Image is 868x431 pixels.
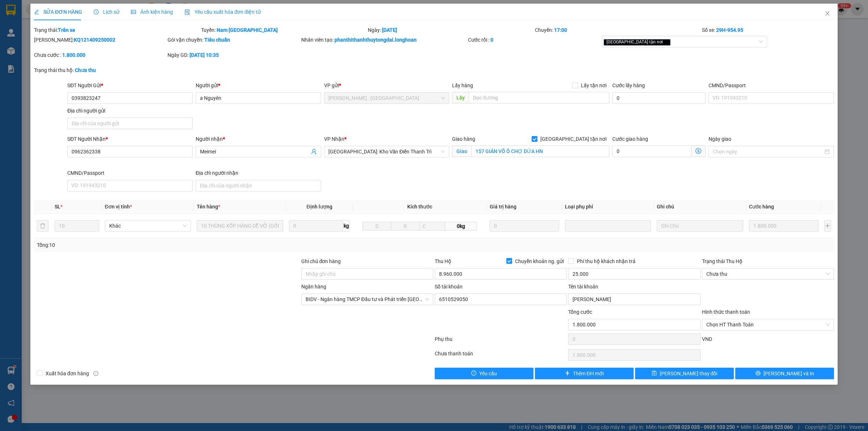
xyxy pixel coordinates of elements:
label: Cước lấy hàng [612,83,645,88]
span: kg [343,220,350,232]
div: Tuyến: [200,26,367,34]
span: VP Nhận [324,136,344,142]
span: [GEOGRAPHIC_DATA] tận nơi [537,135,609,143]
input: Tên tài khoản [568,293,700,305]
span: Giá trị hàng [490,204,516,210]
b: Trên xe [58,27,75,33]
b: Tiêu chuẩn [204,37,230,43]
div: Chuyến: [534,26,701,34]
span: Định lượng [307,204,332,210]
span: Yêu cầu [479,369,497,377]
div: Cước rồi : [468,36,600,44]
span: Chuyển khoản ng. gửi [512,257,567,265]
span: edit [34,9,39,14]
span: picture [131,9,136,14]
span: Lịch sử [94,9,119,15]
div: VP gửi [324,81,450,89]
div: Gói vận chuyển: [167,36,299,44]
span: Cước hàng [749,204,774,210]
label: Ngân hàng [301,284,326,290]
span: Thêm ĐH mới [573,369,604,377]
span: Giao [452,145,471,157]
label: Tên tài khoản [568,284,598,290]
button: save[PERSON_NAME] thay đổi [635,368,734,379]
button: Close [817,4,838,24]
input: Ngày giao [713,148,823,156]
th: Loại phụ phí [562,200,654,214]
span: Xuất hóa đơn hàng [43,369,92,377]
span: Chọn HT Thanh Toán [706,319,830,330]
span: Hà Nội: Kho Văn Điển Thanh Trì [328,146,445,157]
input: Cước giao hàng [612,145,692,157]
span: Chưa thu [706,269,830,279]
div: Chưa thanh toán [434,350,567,362]
span: Hồ Chí Minh : Kho Quận 12 [328,93,445,103]
input: Giao tận nơi [471,145,609,157]
input: R [391,222,420,231]
input: C [420,222,446,231]
span: Giao hàng [452,136,475,142]
span: Lấy tận nơi [578,81,609,89]
b: Chưa thu [75,67,96,73]
input: Cước lấy hàng [612,92,706,104]
span: 0kg [445,222,477,231]
button: plusThêm ĐH mới [535,368,634,379]
span: info-circle [93,371,98,376]
div: Tổng: 10 [37,241,335,249]
b: 17:00 [554,27,567,33]
button: plus [824,220,831,232]
b: KQ121409250002 [74,37,115,43]
b: 1.800.000 [62,52,85,58]
span: [PERSON_NAME] và In [763,369,814,377]
span: Phí thu hộ khách nhận trả [574,257,638,265]
span: Thu Hộ [435,258,451,264]
span: Kích thước [407,204,432,210]
span: Tên hàng [197,204,220,210]
img: icon [184,9,190,15]
b: 29H-954.95 [716,27,743,33]
button: delete [37,220,48,232]
div: CMND/Passport [67,169,193,177]
span: Lấy hàng [452,83,473,88]
input: Ghi Chú [657,220,743,232]
span: plus [565,371,570,376]
label: Cước giao hàng [612,136,648,142]
span: close [664,40,668,44]
input: 0 [490,220,559,232]
input: VD: Bàn, Ghế [197,220,283,232]
b: [DATE] 10:35 [190,52,219,58]
span: SỬA ĐƠN HÀNG [34,9,82,15]
button: exclamation-circleYêu cầu [435,368,533,379]
b: 0 [490,37,493,43]
label: Ghi chú đơn hàng [301,258,341,264]
div: SĐT Người Gửi [67,81,193,89]
div: SĐT Người Nhận [67,135,193,143]
span: Tổng cước [568,309,592,315]
span: SL [55,204,60,210]
input: Dọc đường [469,92,609,103]
div: Địa chỉ người nhận [196,169,321,177]
b: Nam [GEOGRAPHIC_DATA] [217,27,278,33]
div: CMND/Passport [709,81,834,89]
span: save [652,371,657,376]
input: 0 [749,220,818,232]
label: Hình thức thanh toán [702,309,750,315]
div: Trạng thái thu hộ: [34,66,200,74]
div: Phụ thu [434,335,567,348]
span: exclamation-circle [471,371,476,376]
div: Người nhận [196,135,321,143]
div: Trạng thái Thu Hộ [702,257,834,265]
div: [PERSON_NAME]: [34,36,166,44]
span: Yêu cầu xuất hóa đơn điện tử [184,9,261,15]
label: Số tài khoản [435,284,463,290]
span: [PERSON_NAME] thay đổi [660,369,718,377]
span: Ảnh kiện hàng [131,9,173,15]
span: dollar-circle [695,148,701,154]
input: Ghi chú đơn hàng [301,268,433,280]
label: Ngày giao [709,136,731,142]
input: Địa chỉ của người gửi [67,118,193,129]
div: Địa chỉ người gửi [67,107,193,115]
button: printer[PERSON_NAME] và In [735,368,834,379]
span: Đơn vị tính [105,204,132,210]
div: Số xe: [701,26,835,34]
